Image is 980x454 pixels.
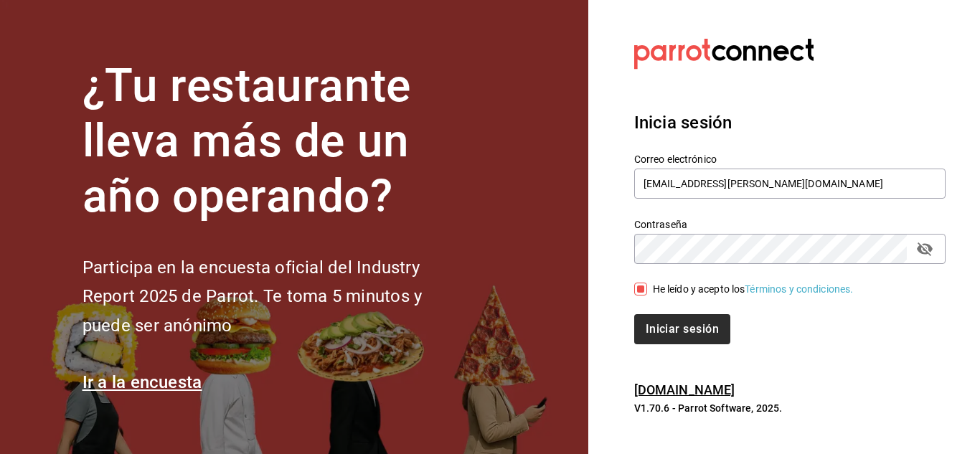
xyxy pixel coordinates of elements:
button: passwordField [913,237,937,261]
h3: Inicia sesión [634,110,946,136]
a: Términos y condiciones. [745,283,853,295]
h2: Participa en la encuesta oficial del Industry Report 2025 de Parrot. Te toma 5 minutos y puede se... [83,253,470,341]
a: [DOMAIN_NAME] [634,382,735,397]
input: Ingresa tu correo electrónico [634,169,946,199]
p: V1.70.6 - Parrot Software, 2025. [634,401,946,415]
div: He leído y acepto los [653,282,854,297]
button: Iniciar sesión [634,314,730,344]
a: Ir a la encuesta [83,372,202,392]
label: Contraseña [634,219,946,230]
label: Correo electrónico [634,154,946,164]
h1: ¿Tu restaurante lleva más de un año operando? [83,59,470,224]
